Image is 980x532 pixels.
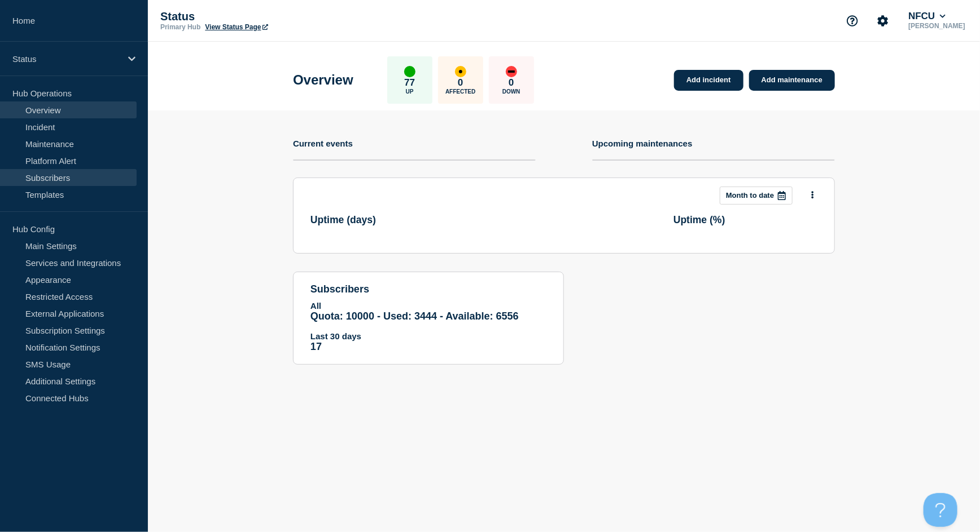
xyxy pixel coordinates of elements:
h4: Upcoming maintenances [592,139,693,148]
span: Quota: 10000 - Used: 3444 - Available: 6556 [310,311,519,322]
button: Support [841,9,864,33]
p: Primary Hub [160,23,200,31]
p: All [310,301,546,311]
a: Add maintenance [749,70,835,91]
button: Account settings [871,9,895,33]
p: Down [502,88,520,95]
p: Last 30 days [310,331,546,341]
a: Add incident [674,70,743,91]
div: affected [455,66,466,77]
p: Affected [445,88,475,95]
p: 0 [458,77,463,88]
p: [PERSON_NAME] [906,22,968,30]
h4: Current events [293,139,353,148]
div: up [404,66,415,77]
h3: Uptime ( % ) [673,214,725,226]
p: 17 [310,341,546,353]
p: Status [160,10,386,23]
p: Status [12,54,121,64]
p: Up [406,88,414,95]
p: 0 [509,77,514,88]
h3: Uptime ( days ) [310,214,376,226]
p: 77 [404,77,415,88]
button: Month to date [720,187,793,205]
a: View Status Page [205,23,268,31]
iframe: Help Scout Beacon - Open [924,493,957,527]
button: NFCU [906,11,948,22]
h1: Overview [293,72,353,88]
p: Month to date [726,191,774,200]
h4: subscribers [310,283,546,295]
div: down [506,66,517,77]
